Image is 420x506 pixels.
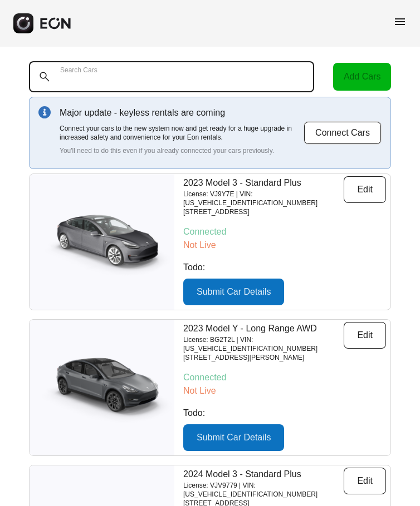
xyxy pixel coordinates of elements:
p: [STREET_ADDRESS] [183,207,344,216]
button: Edit [344,176,386,203]
p: Major update - keyless rentals are coming [60,106,304,120]
button: Edit [344,322,386,349]
p: [STREET_ADDRESS][PERSON_NAME] [183,353,344,362]
p: License: BG2T2L | VIN: [US_VEHICLE_IDENTIFICATION_NUMBER] [183,335,344,353]
p: You'll need to do this even if you already connected your cars previously. [60,146,304,155]
p: 2024 Model 3 - Standard Plus [183,468,344,481]
button: Connect Cars [304,121,382,145]
p: Connect your cars to the new system now and get ready for a huge upgrade in increased safety and ... [60,124,304,142]
p: License: VJV9779 | VIN: [US_VEHICLE_IDENTIFICATION_NUMBER] [183,481,344,499]
label: Search Cars [60,66,97,75]
button: Submit Car Details [183,279,284,305]
p: Connected [183,225,386,239]
p: Todo: [183,406,386,420]
p: Todo: [183,261,386,274]
p: License: VJ9Y7E | VIN: [US_VEHICLE_IDENTIFICATION_NUMBER] [183,190,344,207]
p: 2023 Model Y - Long Range AWD [183,322,344,335]
p: Not Live [183,384,386,398]
button: Submit Car Details [183,424,284,451]
img: car [30,351,174,424]
button: Edit [344,468,386,494]
img: car [30,206,174,278]
p: 2023 Model 3 - Standard Plus [183,176,344,190]
img: info [38,106,51,118]
p: Not Live [183,239,386,252]
p: Connected [183,371,386,384]
span: menu [393,15,407,28]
